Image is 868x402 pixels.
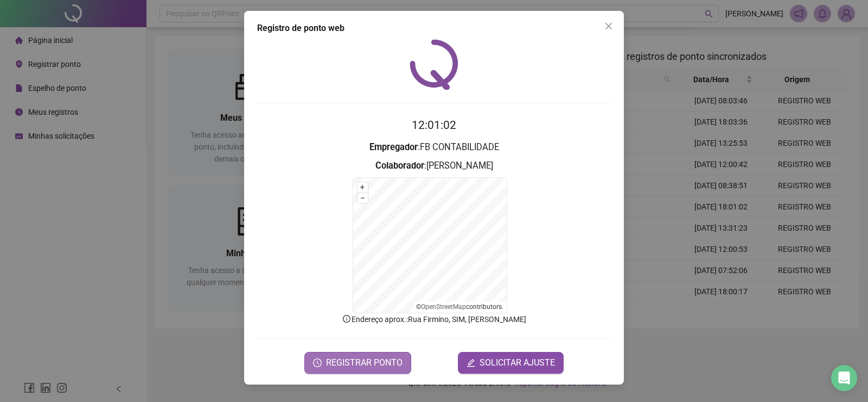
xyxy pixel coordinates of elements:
[304,352,411,374] button: REGISTRAR PONTO
[604,22,613,30] span: close
[416,303,503,311] li: © contributors.
[326,356,403,369] span: REGISTRAR PONTO
[369,142,418,152] strong: Empregador
[257,159,611,173] h3: : [PERSON_NAME]
[458,352,564,374] button: editSOLICITAR AJUSTE
[600,17,617,35] button: Close
[257,313,611,325] p: Endereço aprox. : Rua Firmino, SIM, [PERSON_NAME]
[480,356,555,369] span: SOLICITAR AJUSTE
[358,182,368,193] button: +
[421,303,466,311] a: OpenStreetMap
[375,160,424,171] strong: Colaborador
[358,193,368,203] button: –
[257,22,611,35] div: Registro de ponto web
[410,39,458,90] img: QRPoint
[831,365,857,391] div: Open Intercom Messenger
[412,119,456,132] time: 12:01:02
[257,140,611,154] h3: : FB CONTABILIDADE
[342,314,352,324] span: info-circle
[467,358,475,367] span: edit
[313,358,322,367] span: clock-circle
